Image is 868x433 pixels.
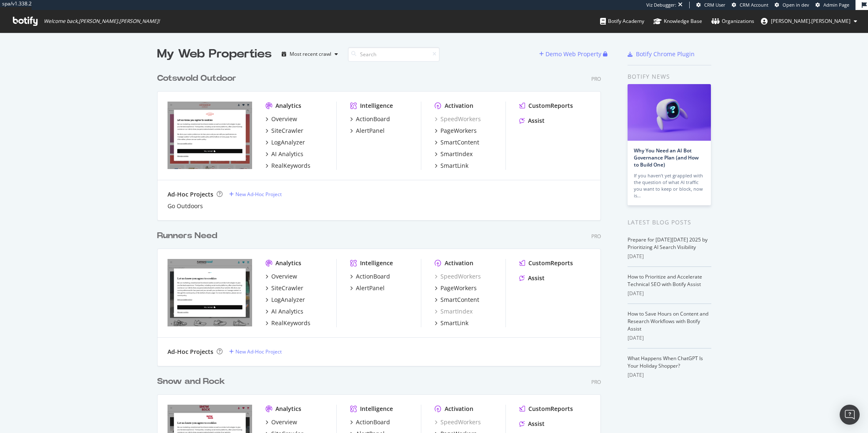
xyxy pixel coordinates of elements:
[275,102,301,110] div: Analytics
[696,2,725,8] a: CRM User
[600,17,644,25] div: Botify Academy
[271,138,305,147] div: LogAnalyzer
[360,102,393,110] div: Intelligence
[539,47,603,61] button: Demo Web Property
[356,115,390,123] div: ActionBoard
[271,319,310,327] div: RealKeywords
[519,405,573,413] a: CustomReports
[628,72,711,81] div: Botify news
[628,84,711,141] img: Why You Need an AI Bot Governance Plan (and How to Build One)
[435,307,473,316] a: SmartIndex
[265,162,310,170] a: RealKeywords
[350,127,385,135] a: AlertPanel
[290,52,331,57] div: Most recent crawl
[350,115,390,123] a: ActionBoard
[168,259,252,326] img: https://www.runnersneed.com/
[628,273,702,288] a: How to Prioritize and Accelerate Technical SEO with Botify Assist
[519,259,573,267] a: CustomReports
[350,272,390,281] a: ActionBoard
[157,376,228,388] a: Snow and Rock
[545,50,601,58] div: Demo Web Property
[265,296,305,304] a: LogAnalyzer
[168,202,203,210] a: Go Outdoors
[628,334,711,342] div: [DATE]
[440,319,468,327] div: SmartLink
[628,310,708,332] a: How to Save Hours on Content and Research Workflows with Botify Assist
[740,2,768,8] span: CRM Account
[435,162,468,170] a: SmartLink
[823,2,849,8] span: Admin Page
[271,115,297,123] div: Overview
[628,355,703,369] a: What Happens When ChatGPT Is Your Holiday Shopper?
[591,233,601,240] div: Pro
[271,418,297,426] div: Overview
[235,191,282,198] div: New Ad-Hoc Project
[435,319,468,327] a: SmartLink
[628,218,711,227] div: Latest Blog Posts
[265,115,297,123] a: Overview
[783,2,809,8] span: Open in dev
[229,348,282,355] a: New Ad-Hoc Project
[815,2,849,8] a: Admin Page
[44,18,160,25] span: Welcome back, [PERSON_NAME].[PERSON_NAME] !
[275,405,301,413] div: Analytics
[519,420,545,428] a: Assist
[440,127,477,135] div: PageWorkers
[157,72,240,85] a: Cotswold Outdoor
[435,284,477,292] a: PageWorkers
[435,127,477,135] a: PageWorkers
[435,115,481,123] a: SpeedWorkers
[440,138,479,147] div: SmartContent
[528,102,573,110] div: CustomReports
[775,2,809,8] a: Open in dev
[157,72,236,85] div: Cotswold Outdoor
[711,10,754,32] a: Organizations
[636,50,695,58] div: Botify Chrome Plugin
[445,405,473,413] div: Activation
[634,172,705,199] div: If you haven’t yet grappled with the question of what AI traffic you want to keep or block, now is…
[528,117,545,125] div: Assist
[235,348,282,355] div: New Ad-Hoc Project
[435,138,479,147] a: SmartContent
[704,2,725,8] span: CRM User
[711,17,754,25] div: Organizations
[356,418,390,426] div: ActionBoard
[435,296,479,304] a: SmartContent
[271,307,303,316] div: AI Analytics
[519,117,545,125] a: Assist
[754,15,864,28] button: [PERSON_NAME].[PERSON_NAME]
[519,102,573,110] a: CustomReports
[528,259,573,267] div: CustomReports
[360,405,393,413] div: Intelligence
[265,150,303,158] a: AI Analytics
[271,162,310,170] div: RealKeywords
[628,290,711,297] div: [DATE]
[168,348,213,356] div: Ad-Hoc Projects
[628,253,711,260] div: [DATE]
[445,259,473,267] div: Activation
[435,418,481,426] a: SpeedWorkers
[265,307,303,316] a: AI Analytics
[271,150,303,158] div: AI Analytics
[350,418,390,426] a: ActionBoard
[634,147,699,168] a: Why You Need an AI Bot Governance Plan (and How to Build One)
[265,138,305,147] a: LogAnalyzer
[628,371,711,379] div: [DATE]
[360,259,393,267] div: Intelligence
[157,230,220,242] a: Runners Need
[265,272,297,281] a: Overview
[168,190,213,199] div: Ad-Hoc Projects
[591,75,601,82] div: Pro
[271,284,303,292] div: SiteCrawler
[157,46,272,62] div: My Web Properties
[271,272,297,281] div: Overview
[350,284,385,292] a: AlertPanel
[440,162,468,170] div: SmartLink
[646,2,676,8] div: Viz Debugger:
[157,376,225,388] div: Snow and Rock
[278,47,341,61] button: Most recent crawl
